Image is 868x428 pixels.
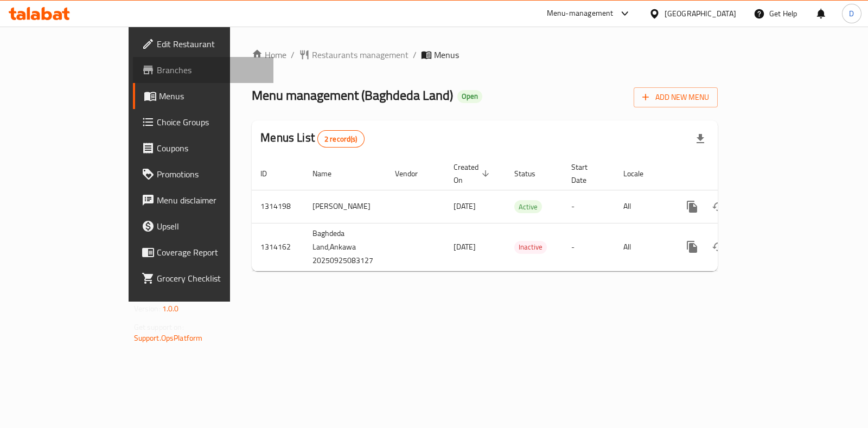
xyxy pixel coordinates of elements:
[454,199,476,213] span: [DATE]
[665,8,736,20] div: [GEOGRAPHIC_DATA]
[514,200,542,213] div: Active
[134,302,161,316] span: Version:
[623,167,658,180] span: Locale
[318,134,364,144] span: 2 record(s)
[157,37,265,50] span: Edit Restaurant
[260,130,364,148] h2: Menus List
[634,87,718,107] button: Add New Menu
[317,130,365,148] div: Total records count
[157,194,265,207] span: Menu disclaimer
[133,83,273,109] a: Menus
[299,48,409,61] a: Restaurants management
[304,190,386,223] td: [PERSON_NAME]
[563,223,615,271] td: -
[157,142,265,155] span: Coupons
[252,157,792,271] table: enhanced table
[514,241,547,253] span: Inactive
[134,331,203,345] a: Support.OpsPlatform
[133,239,273,265] a: Coverage Report
[312,167,346,180] span: Name
[457,92,482,101] span: Open
[133,31,273,57] a: Edit Restaurant
[133,187,273,213] a: Menu disclaimer
[133,161,273,187] a: Promotions
[133,57,273,83] a: Branches
[705,234,731,260] button: Change Status
[434,48,459,61] span: Menus
[671,157,792,190] th: Actions
[133,109,273,135] a: Choice Groups
[457,90,482,103] div: Open
[642,91,709,104] span: Add New Menu
[395,167,432,180] span: Vendor
[159,90,265,103] span: Menus
[679,194,705,220] button: more
[571,161,602,187] span: Start Date
[252,223,304,271] td: 1314162
[679,234,705,260] button: more
[687,126,713,152] div: Export file
[252,83,453,107] span: Menu management ( Baghdeda Land )
[133,135,273,161] a: Coupons
[547,7,614,20] div: Menu-management
[157,272,265,285] span: Grocery Checklist
[157,116,265,129] span: Choice Groups
[304,223,386,271] td: Baghdeda Land,Ankawa 20250925083127
[514,241,547,254] div: Inactive
[454,161,493,187] span: Created On
[260,167,281,180] span: ID
[157,246,265,259] span: Coverage Report
[514,167,550,180] span: Status
[157,220,265,233] span: Upsell
[134,320,184,334] span: Get support on:
[312,48,409,61] span: Restaurants management
[291,48,295,61] li: /
[849,8,854,20] span: D
[133,265,273,291] a: Grocery Checklist
[133,213,273,239] a: Upsell
[615,190,671,223] td: All
[454,240,476,254] span: [DATE]
[162,302,179,316] span: 1.0.0
[413,48,417,61] li: /
[157,168,265,181] span: Promotions
[252,48,718,61] nav: breadcrumb
[615,223,671,271] td: All
[563,190,615,223] td: -
[157,63,265,76] span: Branches
[252,190,304,223] td: 1314198
[514,201,542,213] span: Active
